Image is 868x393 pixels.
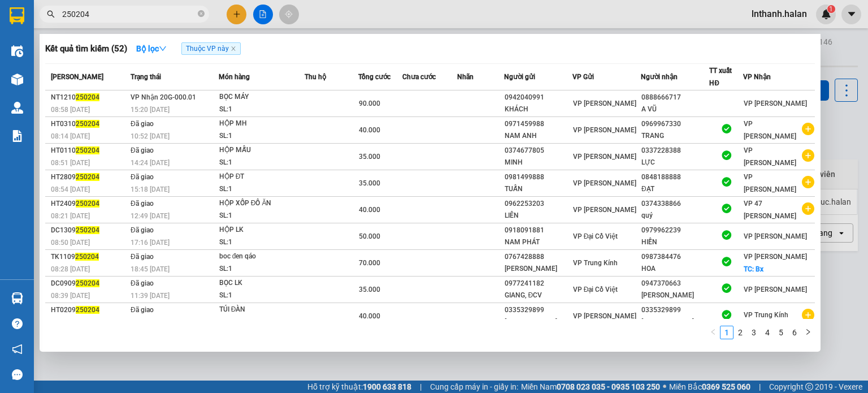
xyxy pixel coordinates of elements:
[51,292,90,300] span: 08:39 [DATE]
[51,185,90,193] span: 08:54 [DATE]
[641,236,709,248] div: HIỀN
[358,73,390,81] span: Tổng cước
[744,253,807,261] span: VP [PERSON_NAME]
[219,144,304,157] div: HỘP MẪU
[131,173,154,181] span: Đã giao
[131,306,154,314] span: Đã giao
[641,304,709,316] div: 0335329899
[359,179,380,187] span: 35.000
[131,318,170,326] span: 10:24 [DATE]
[231,46,236,51] span: close
[131,253,154,261] span: Đã giao
[76,226,99,234] span: 250204
[11,74,23,85] img: warehouse-icon
[505,210,572,222] div: LIÊN
[744,265,763,273] span: TC: Bx
[127,40,176,58] button: Bộ lọcdown
[51,278,127,290] div: DC0909
[305,73,326,81] span: Thu hộ
[572,73,594,81] span: VP Gửi
[219,157,304,169] div: SL: 1
[457,73,474,81] span: Nhãn
[802,149,814,162] span: plus-circle
[744,173,796,193] span: VP [PERSON_NAME]
[131,106,170,114] span: 15:20 [DATE]
[573,206,636,214] span: VP [PERSON_NAME]
[131,265,170,273] span: 18:45 [DATE]
[359,153,380,161] span: 35.000
[198,10,205,17] span: close-circle
[51,224,127,236] div: DC1309
[710,329,717,335] span: left
[359,312,380,320] span: 40.000
[359,126,380,134] span: 40.000
[505,118,572,130] div: 0971459988
[761,326,774,339] li: 4
[734,326,747,339] a: 2
[744,120,796,140] span: VP [PERSON_NAME]
[505,130,572,142] div: NAM ANH
[11,130,23,142] img: solution-icon
[641,224,709,236] div: 0979962239
[721,326,733,339] a: 1
[573,312,636,320] span: VP [PERSON_NAME]
[359,286,380,293] span: 35.000
[131,239,170,247] span: 17:16 [DATE]
[131,292,170,300] span: 11:39 [DATE]
[505,92,572,103] div: 0942040991
[219,91,304,103] div: BỌC MÁY
[76,279,99,287] span: 250204
[219,263,304,275] div: SL: 1
[131,146,154,154] span: Đã giao
[11,45,23,57] img: warehouse-icon
[51,145,127,157] div: HT0110
[641,130,709,142] div: TRANG
[51,198,127,210] div: HT2409
[131,200,154,208] span: Đã giao
[219,210,304,222] div: SL: 1
[641,263,709,275] div: HOA
[131,185,170,193] span: 15:18 [DATE]
[573,286,618,293] span: VP Đại Cồ Việt
[641,103,709,115] div: A VŨ
[131,159,170,167] span: 14:24 [DATE]
[505,224,572,236] div: 0918091881
[219,197,304,210] div: HỘP XỐP ĐỒ ĂN
[51,118,127,130] div: HT0310
[774,326,788,339] li: 5
[744,200,796,220] span: VP 47 [PERSON_NAME]
[747,326,761,339] li: 3
[505,103,572,115] div: KHÁCH
[76,200,99,208] span: 250204
[744,146,796,167] span: VP [PERSON_NAME]
[720,326,734,339] li: 1
[573,179,636,187] span: VP [PERSON_NAME]
[573,126,636,134] span: VP [PERSON_NAME]
[219,290,304,302] div: SL: 1
[51,251,127,263] div: TK1109
[706,326,720,339] button: left
[75,253,99,261] span: 250204
[219,224,304,236] div: HỘP LK
[219,183,304,196] div: SL: 1
[359,232,380,240] span: 50.000
[131,132,170,140] span: 10:52 [DATE]
[505,304,572,316] div: 0335329899
[505,278,572,290] div: 0977241182
[10,7,24,24] img: logo-vxr
[219,316,304,329] div: SL: 1
[51,171,127,183] div: HT2809
[159,45,167,53] span: down
[788,326,801,339] li: 6
[709,67,732,87] span: TT xuất HĐ
[76,120,99,128] span: 250204
[219,251,304,263] div: boc đen qáo
[76,173,99,181] span: 250204
[47,10,55,18] span: search
[505,145,572,157] div: 0374677805
[573,153,636,161] span: VP [PERSON_NAME]
[131,279,154,287] span: Đã giao
[51,132,90,140] span: 08:14 [DATE]
[706,326,720,339] li: Previous Page
[505,236,572,248] div: NAM PHÁT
